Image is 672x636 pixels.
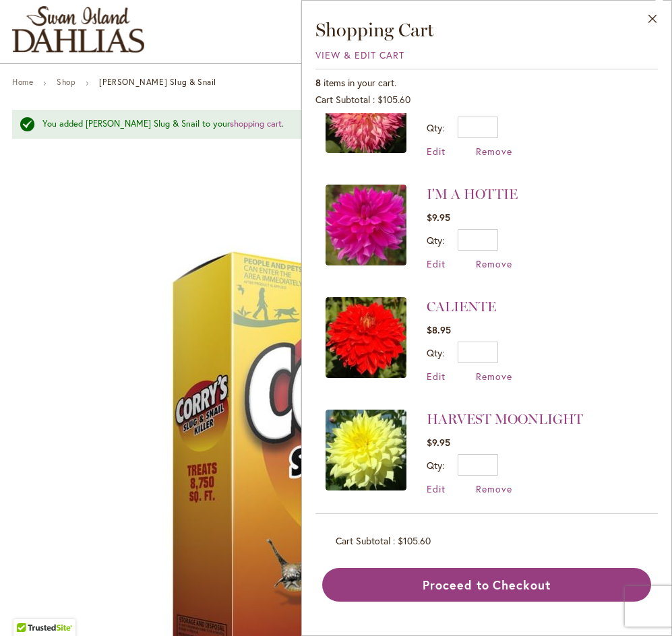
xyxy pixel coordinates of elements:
[427,121,444,134] label: Qty
[315,49,404,61] a: View & Edit Cart
[476,257,512,270] a: Remove
[476,145,512,158] a: Remove
[322,568,651,602] button: Proceed to Checkout
[57,77,75,87] a: Shop
[427,346,444,359] label: Qty
[326,185,406,265] img: I'M A HOTTIE
[12,77,33,87] a: Home
[427,298,496,315] a: CALIENTE
[427,482,446,495] a: Edit
[326,410,406,490] img: HARVEST MOONLIGHT
[427,234,444,247] label: Qty
[336,534,390,547] span: Cart Subtotal
[315,18,434,41] span: Shopping Cart
[427,186,518,202] a: I'M A HOTTIE
[427,459,444,472] label: Qty
[427,145,446,158] a: Edit
[324,76,396,89] span: items in your cart.
[427,211,450,224] span: $9.95
[326,297,406,378] img: CALIENTE
[99,77,216,87] strong: [PERSON_NAME] Slug & Snail
[326,410,406,495] a: HARVEST MOONLIGHT
[427,257,446,270] a: Edit
[315,93,370,106] span: Cart Subtotal
[398,534,431,547] span: $105.60
[427,370,446,383] a: Edit
[427,436,450,449] span: $9.95
[427,323,451,336] span: $8.95
[230,118,282,129] a: shopping cart
[326,72,406,158] a: PINELANDS PRINCESS
[476,482,512,495] a: Remove
[377,93,410,106] span: $105.60
[12,6,144,53] a: store logo
[427,411,583,427] a: HARVEST MOONLIGHT
[476,370,512,383] a: Remove
[326,185,406,270] a: I'M A HOTTIE
[10,588,48,626] iframe: Launch Accessibility Center
[315,76,321,89] span: 8
[326,297,406,383] a: CALIENTE
[42,118,619,131] div: You added [PERSON_NAME] Slug & Snail to your .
